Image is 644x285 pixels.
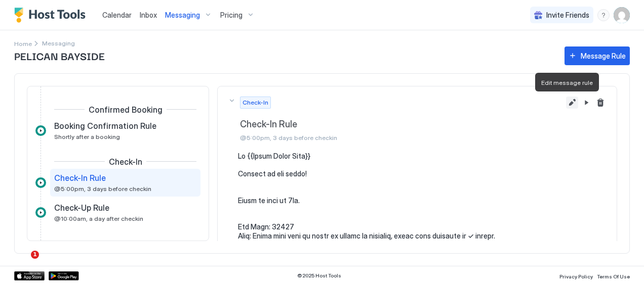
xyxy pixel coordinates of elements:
[14,48,554,63] span: PELICAN BAYSIDE
[54,215,143,222] span: @10:00am, a day after checkin
[243,98,268,107] span: Check-In
[49,271,79,280] a: Google Play Store
[89,105,163,115] span: Confirmed Booking
[597,273,630,279] span: Terms Of Use
[102,11,132,19] span: Calendar
[546,11,589,20] span: Invite Friends
[240,134,562,141] span: @5:00pm, 3 days before checkin
[581,51,626,61] div: Message Rule
[297,272,341,279] span: © 2025 Host Tools
[580,97,592,109] button: Pause Message Rule
[109,157,142,167] span: Check-In
[54,203,109,213] span: Check-Up Rule
[54,173,106,183] span: Check-In Rule
[102,10,132,20] a: Calendar
[165,11,200,20] span: Messaging
[566,97,578,109] button: Edit message rule
[559,273,593,279] span: Privacy Policy
[140,10,157,20] a: Inbox
[54,121,156,131] span: Booking Confirmation Rule
[14,38,32,49] div: Breadcrumb
[140,11,157,19] span: Inbox
[14,8,90,23] a: Host Tools Logo
[14,38,32,49] a: Home
[14,271,45,280] a: App Store
[594,97,607,109] button: Delete message rule
[541,79,593,86] span: Edit message rule
[240,119,562,130] span: Check-In Rule
[54,232,109,243] span: Check-Up Rule
[559,270,593,281] a: Privacy Policy
[614,7,630,23] div: User profile
[597,9,610,21] div: menu
[220,11,243,20] span: Pricing
[10,251,34,275] iframe: Intercom live chat
[31,251,39,259] span: 1
[54,133,120,140] span: Shortly after a booking
[565,46,630,65] button: Message Rule
[42,39,75,47] span: Breadcrumb
[218,86,617,152] button: Check-InCheck-In Rule@5:00pm, 3 days before checkinEdit message rulePause Message RuleDelete mess...
[14,40,32,47] span: Home
[54,185,151,193] span: @5:00pm, 3 days before checkin
[597,270,630,281] a: Terms Of Use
